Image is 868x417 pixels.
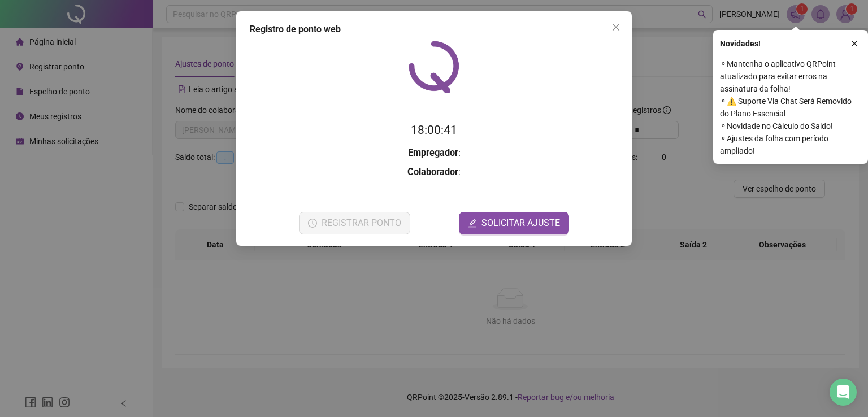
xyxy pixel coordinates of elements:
div: Open Intercom Messenger [830,379,857,406]
span: ⚬ Mantenha o aplicativo QRPoint atualizado para evitar erros na assinatura da folha! [720,58,861,95]
button: REGISTRAR PONTO [299,212,410,234]
h3: : [250,165,618,180]
button: editSOLICITAR AJUSTE [459,212,569,234]
span: SOLICITAR AJUSTE [481,216,560,230]
span: close [611,23,620,32]
span: ⚬ Novidade no Cálculo do Saldo! [720,120,861,132]
span: close [850,40,858,47]
h3: : [250,146,618,160]
span: Novidades ! [720,37,761,50]
span: ⚬ ⚠️ Suporte Via Chat Será Removido do Plano Essencial [720,95,861,120]
strong: Empregador [408,147,458,158]
button: Close [607,18,625,36]
img: QRPoint [409,41,459,93]
span: ⚬ Ajustes da folha com período ampliado! [720,132,861,157]
strong: Colaborador [407,167,458,177]
time: 18:00:41 [411,123,457,137]
div: Registro de ponto web [250,23,618,36]
span: edit [468,219,477,228]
